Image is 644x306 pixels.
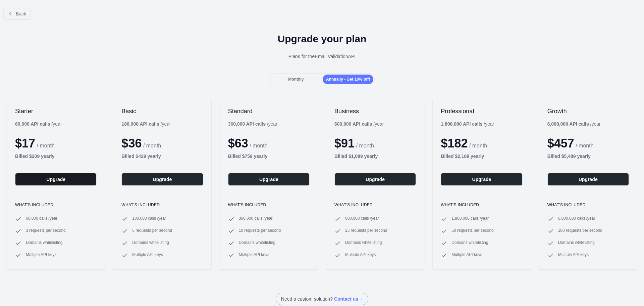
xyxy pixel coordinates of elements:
h2: Standard [228,107,310,115]
h2: Business [334,107,416,115]
b: 1,800,000 API calls [441,121,482,127]
b: 360,000 API calls [228,121,266,127]
span: $ 182 [441,136,468,150]
div: / year [441,121,494,127]
h2: Professional [441,107,522,115]
div: / year [334,121,384,127]
div: / year [228,121,277,127]
span: $ 91 [334,136,355,150]
b: 600,000 API calls [334,121,372,127]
